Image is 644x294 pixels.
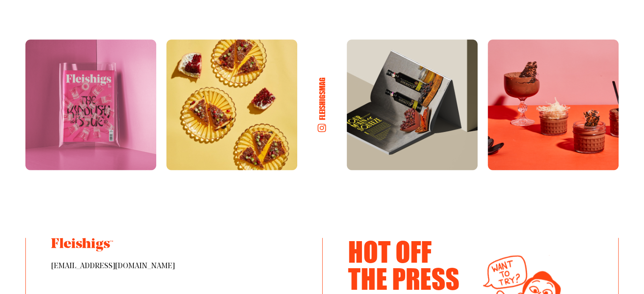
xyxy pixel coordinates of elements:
[488,39,619,170] img: Instagram Photo 4
[51,261,297,272] span: [EMAIL_ADDRESS][DOMAIN_NAME]
[25,39,156,170] img: Instagram Photo 1
[166,39,297,170] img: Instagram Photo 2
[347,39,478,170] img: Instagram Photo 3
[307,67,337,142] a: fleishigsmag
[318,77,327,120] h6: fleishigsmag
[348,238,467,292] h3: Hot Off The Press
